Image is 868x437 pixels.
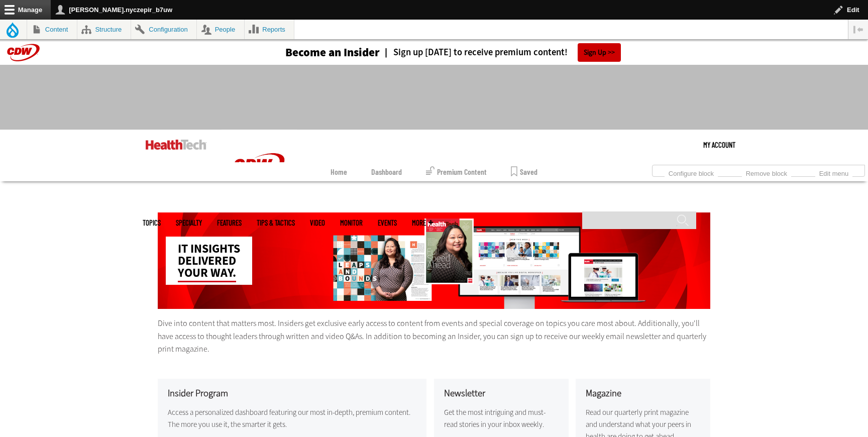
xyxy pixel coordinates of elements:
a: Video [310,219,325,227]
a: Configuration [131,20,196,39]
span: your way. [178,265,236,282]
a: Sign up [DATE] to receive premium content! [380,48,568,57]
iframe: advertisement [251,75,617,120]
div: User menu [703,130,735,160]
p: Dive into content that matters most. Insiders get exclusive early access to content from events a... [158,317,710,356]
a: Home [331,162,347,181]
a: My Account [703,130,735,160]
a: MonITor [340,219,363,227]
a: Sign Up [578,43,621,62]
p: Access a personalized dashboard featuring our most in-depth, premium content. The more you use it... [168,406,416,430]
a: Features [217,219,242,227]
div: IT insights delivered [166,237,252,285]
p: Get the most intriguing and must-read stories in your inbox weekly. [444,406,559,430]
a: CDW [222,196,297,206]
a: Become an Insider [248,47,380,58]
a: Remove block [742,167,791,178]
a: Edit menu [815,167,852,178]
span: Topics [143,219,161,227]
a: Content [27,20,77,39]
h3: Newsletter [444,389,559,398]
a: Saved [511,162,537,181]
h3: Become an Insider [285,47,380,58]
h3: Insider Program [168,389,416,398]
a: People [197,20,244,39]
a: Structure [77,20,131,39]
a: Configure block [665,167,718,178]
img: Home [146,140,206,150]
a: Dashboard [371,162,402,181]
span: Specialty [176,219,202,227]
a: Events [378,219,397,227]
a: Premium Content [426,162,487,181]
a: Tips & Tactics [257,219,295,227]
img: Home [222,130,297,204]
h3: Magazine [586,389,700,398]
button: Vertical orientation [848,20,868,39]
span: More [412,219,433,227]
a: Reports [245,20,294,39]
